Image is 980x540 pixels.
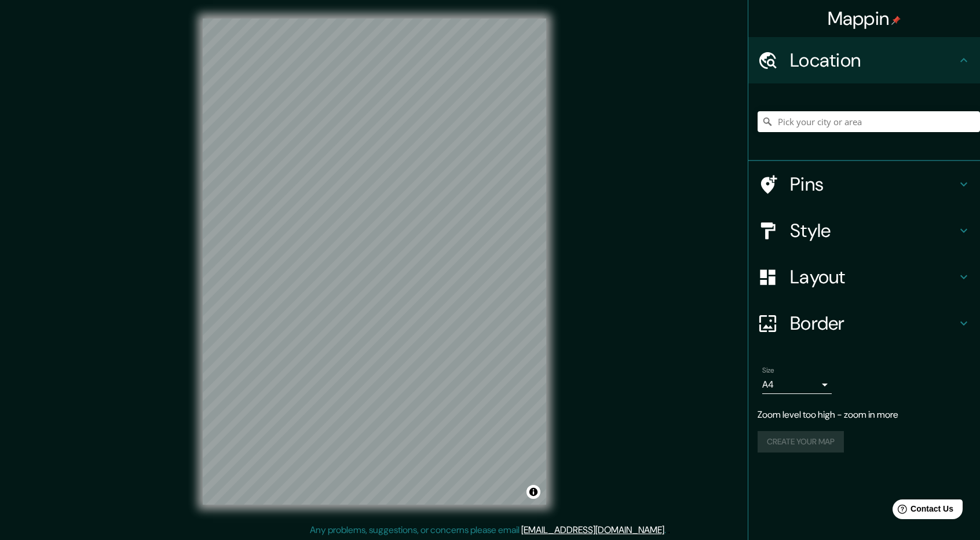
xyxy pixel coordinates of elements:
iframe: Help widget launcher [877,495,967,527]
div: . [668,523,670,537]
button: Toggle attribution [526,485,540,499]
div: A4 [762,375,832,394]
div: . [666,523,668,537]
h4: Pins [790,173,957,196]
h4: Location [790,49,957,72]
canvas: Map [203,19,546,505]
p: Zoom level too high - zoom in more [758,408,971,422]
div: Layout [748,254,980,300]
h4: Mappin [828,7,901,30]
div: Pins [748,161,980,207]
label: Size [762,366,774,375]
h4: Layout [790,265,957,289]
h4: Border [790,312,957,335]
div: Border [748,300,980,346]
img: pin-icon.png [891,16,901,25]
div: Style [748,207,980,254]
p: Any problems, suggestions, or concerns please email . [310,523,666,537]
a: [EMAIL_ADDRESS][DOMAIN_NAME] [521,524,664,536]
input: Pick your city or area [758,111,980,132]
h4: Style [790,219,957,242]
div: Location [748,37,980,83]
